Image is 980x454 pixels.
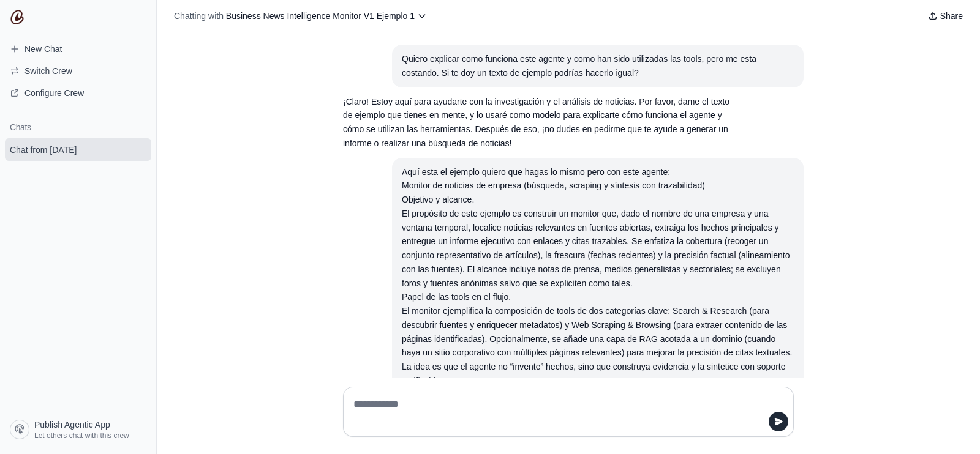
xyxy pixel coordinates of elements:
[34,431,129,441] span: Let others chat with this crew
[402,165,794,193] div: Aquí esta el ejemplo quiero que hagas lo mismo pero con este agente: Monitor de noticias de empre...
[392,45,804,87] section: User message
[226,11,415,21] span: Business News Intelligence Monitor V1 Ejemplo 1
[24,65,72,77] span: Switch Crew
[5,83,151,103] a: Configure Crew
[24,43,62,55] span: New Chat
[5,39,151,59] a: New Chat
[5,61,151,81] button: Switch Crew
[5,415,151,444] a: Publish Agentic App Let others chat with this crew
[169,7,432,24] button: Chatting with Business News Intelligence Monitor V1 Ejemplo 1
[923,7,968,24] button: Share
[940,10,963,22] span: Share
[402,290,794,387] div: Papel de las tools en el flujo. El monitor ejemplifica la composición de tools de dos categorías ...
[402,193,794,290] div: Objetivo y alcance. El propósito de este ejemplo es construir un monitor que, dado el nombre de u...
[10,144,77,156] span: Chat from [DATE]
[343,95,735,151] p: ¡Claro! Estoy aquí para ayudarte con la investigación y el análisis de noticias. Por favor, dame ...
[24,87,84,99] span: Configure Crew
[5,138,151,161] a: Chat from [DATE]
[333,87,745,158] section: Response
[402,52,794,80] div: Quiero explicar como funciona este agente y como han sido utilizadas las tools, pero me esta cost...
[34,419,110,431] span: Publish Agentic App
[10,10,24,24] img: CrewAI Logo
[174,10,224,22] span: Chatting with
